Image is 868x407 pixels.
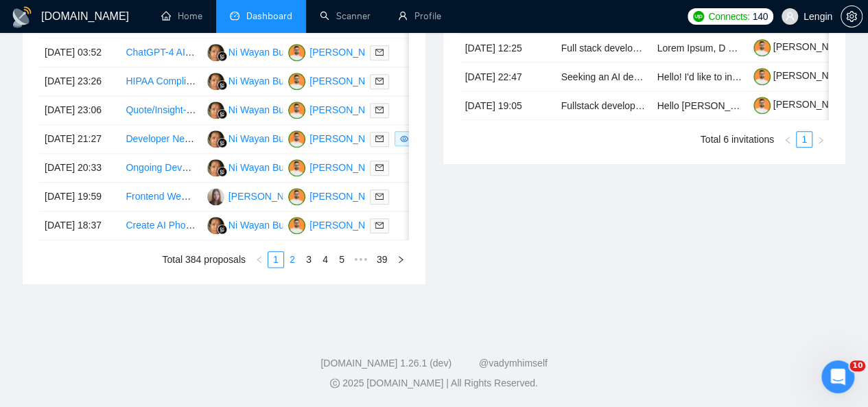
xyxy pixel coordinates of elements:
[288,190,388,201] a: TM[PERSON_NAME]
[373,252,392,267] a: 39
[288,130,305,148] img: TM
[207,75,305,86] a: NWNi Wayan Budiarti
[126,191,320,202] a: Frontend Web Developer For Audio Company
[375,163,384,172] span: mail
[309,160,388,175] div: [PERSON_NAME]
[392,251,409,268] button: right
[309,189,388,204] div: [PERSON_NAME]
[779,131,796,148] button: left
[163,251,246,268] li: Total 384 proposals
[288,132,388,143] a: TM[PERSON_NAME]
[812,131,829,148] button: right
[228,131,305,146] div: Ni Wayan Budiarti
[207,217,224,234] img: NW
[556,91,652,120] td: Fullstack developer for complete vacation rental booking platform
[350,251,372,268] li: Next 5 Pages
[218,109,227,119] img: gigradar-bm.png
[784,136,792,144] span: left
[817,136,825,144] span: right
[460,34,556,62] td: [DATE] 12:25
[753,97,771,114] img: c1NLmzrk-0pBZjOo1nLSJnOz0itNHKTdmMHAt8VIsLFzaWqqsJDJtcFyV3OYvrqgu3
[309,73,388,89] div: [PERSON_NAME]
[120,125,201,154] td: Developer Needed for Automating Data Entry/Bookkeeping Process
[126,133,414,144] a: Developer Needed for Automating Data Entry/Bookkeeping Process
[207,161,305,172] a: NWNi Wayan Budiarti
[400,135,408,143] span: eye
[301,251,317,268] li: 3
[161,10,202,22] a: homeHome
[320,10,371,22] a: searchScanner
[39,67,120,96] td: [DATE] 23:26
[228,73,305,89] div: Ni Wayan Budiarti
[288,217,305,234] img: TM
[288,46,388,57] a: TM[PERSON_NAME]
[350,251,372,268] span: •••
[375,135,384,143] span: mail
[39,183,120,211] td: [DATE] 19:59
[317,251,333,268] li: 4
[752,9,767,24] span: 140
[841,11,862,22] span: setting
[251,251,268,268] button: left
[375,77,384,85] span: mail
[268,251,284,268] li: 1
[785,12,795,21] span: user
[333,251,350,268] li: 5
[753,41,852,52] a: [PERSON_NAME]
[11,6,33,28] img: logo
[228,189,307,204] div: [PERSON_NAME]
[288,102,305,119] img: TM
[288,75,388,86] a: TM[PERSON_NAME]
[207,190,307,201] a: NB[PERSON_NAME]
[288,188,305,205] img: TM
[207,159,224,176] img: NW
[120,154,201,183] td: Ongoing Developer for AI-Driven Travel Web App
[375,192,384,200] span: mail
[392,251,409,268] li: Next Page
[812,131,829,148] li: Next Page
[285,252,300,267] a: 2
[288,73,305,90] img: TM
[228,160,305,175] div: Ni Wayan Budiarti
[268,252,283,267] a: 1
[398,10,441,22] a: userProfile
[120,38,201,67] td: ChatGPT-4 AI Shopping Assistant Development
[251,251,268,268] li: Previous Page
[779,131,796,148] li: Previous Page
[120,67,201,96] td: HIPAA Compliant Client Portal Development
[309,102,388,117] div: [PERSON_NAME]
[372,251,392,268] li: 39
[753,70,852,81] a: [PERSON_NAME]
[207,130,224,148] img: NW
[556,62,652,91] td: Seeking an AI developer to build a freight-quote automation bot for a flooring company.
[207,73,224,90] img: NW
[207,188,224,205] img: NB
[207,44,224,61] img: NW
[255,255,263,264] span: left
[207,104,305,115] a: NWNi Wayan Budiarti
[460,91,556,120] td: [DATE] 19:05
[207,132,305,143] a: NWNi Wayan Budiarti
[288,219,388,230] a: TM[PERSON_NAME]
[39,154,120,183] td: [DATE] 20:33
[753,68,771,85] img: c1NLmzrk-0pBZjOo1nLSJnOz0itNHKTdmMHAt8VIsLFzaWqqsJDJtcFyV3OYvrqgu3
[288,159,305,176] img: TM
[218,51,227,61] img: gigradar-bm.png
[218,167,227,176] img: gigradar-bm.png
[708,9,749,24] span: Connects:
[320,358,451,369] a: [DOMAIN_NAME] 1.26.1 (dev)
[39,125,120,154] td: [DATE] 21:27
[120,96,201,125] td: Quote/Insight-generating AI Chatbot
[288,104,388,115] a: TM[PERSON_NAME]
[375,221,384,229] span: mail
[11,376,857,391] div: 2025 [DOMAIN_NAME] | All Rights Reserved.
[228,102,305,117] div: Ni Wayan Budiarti
[556,34,652,62] td: Full stack developer
[230,11,239,21] span: dashboard
[375,106,384,114] span: mail
[318,252,333,267] a: 4
[334,252,349,267] a: 5
[284,251,301,268] li: 2
[375,48,384,56] span: mail
[288,44,305,61] img: TM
